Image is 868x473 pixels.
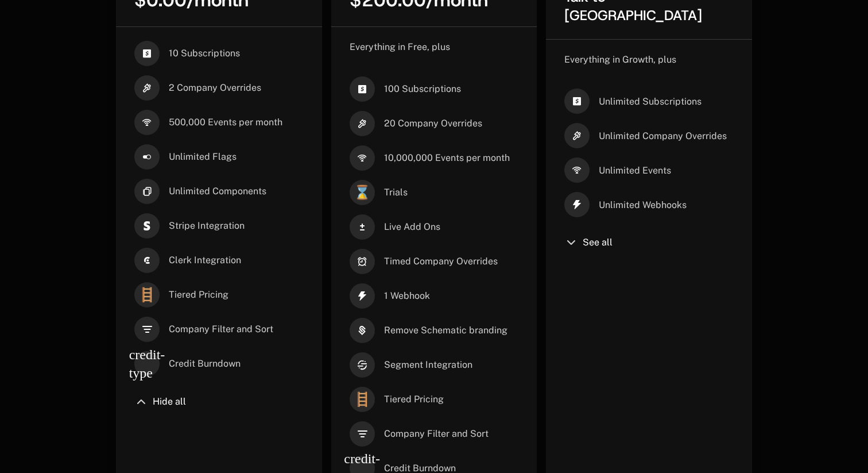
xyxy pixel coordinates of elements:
[169,82,261,94] span: 2 Company Overrides
[384,290,430,302] span: 1 Webhook
[134,395,148,409] i: chevron-up
[134,110,160,135] i: signal
[350,145,375,171] i: signal
[564,192,590,217] i: thunder
[169,254,241,267] span: Clerk Integration
[153,397,186,406] span: Hide all
[583,238,613,247] span: See all
[384,359,472,371] span: Segment Integration
[384,324,507,337] span: Remove Schematic branding
[134,75,160,101] i: hammer
[384,428,489,440] span: Company Filter and Sort
[134,282,160,307] span: 🪜
[169,47,240,60] span: 10 Subscriptions
[350,111,375,136] i: hammer
[134,179,160,204] i: chips
[350,41,450,52] span: Everything in Free, plus
[564,89,590,114] i: cashapp
[599,164,671,177] span: Unlimited Events
[564,54,676,65] span: Everything in Growth, plus
[350,283,375,309] i: thunder
[169,289,228,301] span: Tiered Pricing
[169,151,237,163] span: Unlimited Flags
[350,214,375,240] i: plus-minus
[169,220,245,232] span: Stripe Integration
[564,157,590,183] i: signal
[384,221,440,233] span: Live Add Ons
[384,117,482,130] span: 20 Company Overrides
[384,152,510,164] span: 10,000,000 Events per month
[169,116,282,129] span: 500,000 Events per month
[384,83,461,95] span: 100 Subscriptions
[350,249,375,274] i: alarm
[350,387,375,412] span: 🪜
[599,199,687,211] span: Unlimited Webhooks
[134,351,160,376] span: credit-type
[384,186,408,199] span: Trials
[350,352,375,378] i: segment
[350,421,375,447] i: filter
[134,248,160,273] i: clerk
[599,95,702,108] span: Unlimited Subscriptions
[134,41,160,66] i: cashapp
[564,123,590,148] i: hammer
[134,213,160,239] i: stripe
[564,236,578,249] i: chevron-down
[169,323,273,336] span: Company Filter and Sort
[384,255,498,268] span: Timed Company Overrides
[350,318,375,343] i: schematic
[384,393,444,406] span: Tiered Pricing
[134,317,160,342] i: filter
[350,76,375,102] i: cashapp
[134,144,160,170] i: boolean-on
[169,357,241,370] span: Credit Burndown
[169,185,266,198] span: Unlimited Components
[599,130,727,143] span: Unlimited Company Overrides
[350,180,375,205] span: ⌛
